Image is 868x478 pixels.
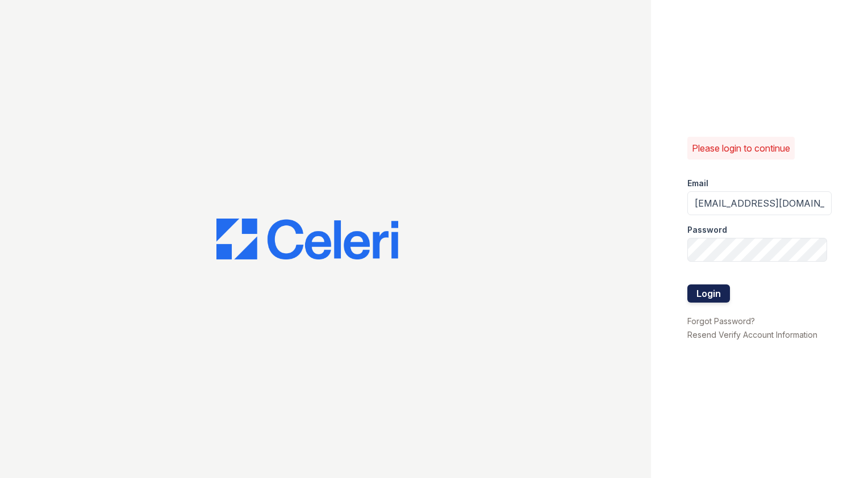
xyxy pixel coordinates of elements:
[687,330,817,339] a: Resend Verify Account Information
[687,316,755,326] a: Forgot Password?
[687,178,708,189] label: Email
[692,141,790,155] p: Please login to continue
[687,284,730,303] button: Login
[216,219,398,259] img: CE_Logo_Blue-a8612792a0a2168367f1c8372b55b34899dd931a85d93a1a3d3e32e68fde9ad4.png
[687,224,727,236] label: Password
